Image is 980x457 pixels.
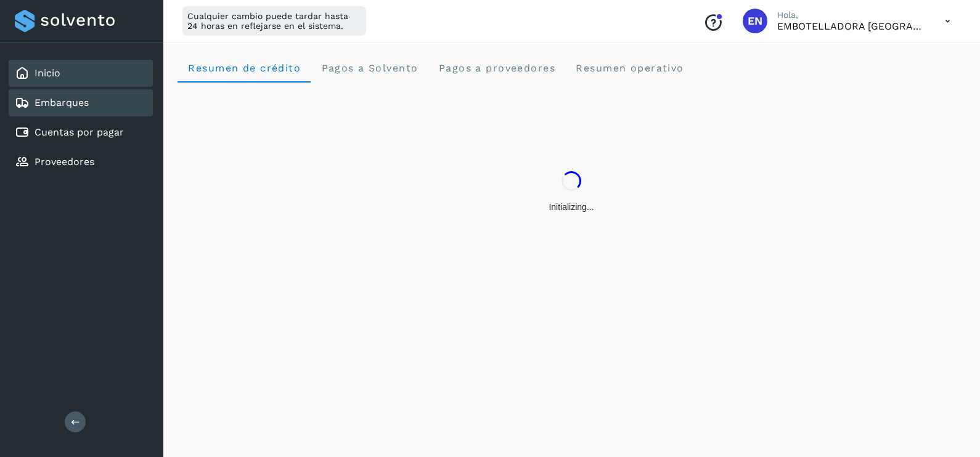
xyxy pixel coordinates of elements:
[9,60,153,87] div: Inicio
[35,126,124,138] a: Cuentas por pagar
[9,119,153,146] div: Cuentas por pagar
[187,62,301,74] span: Resumen de crédito
[777,10,925,20] p: Hola,
[9,89,153,116] div: Embarques
[321,62,418,74] span: Pagos a Solvento
[35,97,89,108] a: Embarques
[35,156,94,168] a: Proveedores
[35,67,60,79] a: Inicio
[182,6,366,36] div: Cualquier cambio puede tardar hasta 24 horas en reflejarse en el sistema.
[9,148,153,176] div: Proveedores
[438,62,555,74] span: Pagos a proveedores
[777,20,925,32] p: EMBOTELLADORA NIAGARA DE MEXICO
[575,62,684,74] span: Resumen operativo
